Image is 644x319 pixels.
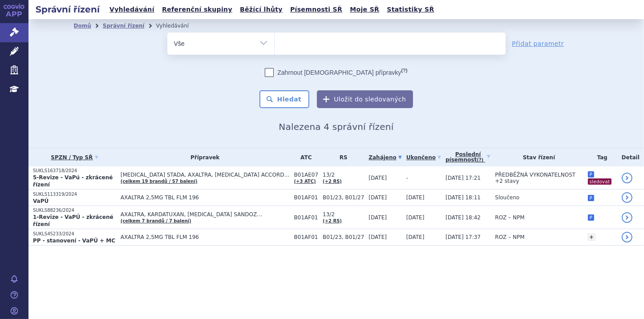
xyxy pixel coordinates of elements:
li: Vyhledávání [156,19,200,32]
a: + [587,233,595,241]
span: [DATE] [406,234,425,240]
a: (+2 RS) [323,218,342,223]
button: Hledat [259,90,310,108]
span: ROZ – NPM [495,234,524,240]
a: Statistiky SŘ [384,4,437,16]
abbr: (?) [477,157,483,163]
th: RS [318,148,364,166]
span: [DATE] [406,194,425,201]
a: detail [622,232,632,242]
button: Uložit do sledovaných [317,90,413,108]
span: B01/23, B01/27 [323,234,364,240]
p: SUKLS163718/2024 [33,168,116,174]
th: ATC [290,148,319,166]
a: detail [622,212,632,223]
th: Přípravek [116,148,290,166]
i: P [588,171,594,178]
a: (celkem 7 brandů / 7 balení) [121,218,191,223]
span: - [406,175,408,181]
span: [DATE] 18:11 [446,194,481,201]
span: 13/2 [323,172,364,178]
span: B01AF01 [294,234,319,240]
a: Ukončeno [406,151,441,164]
strong: PP - stanovení - VaPÚ + MC [33,238,115,244]
i: sledovat [588,178,612,185]
span: [DATE] [369,234,387,240]
span: [DATE] 18:42 [446,214,481,221]
strong: VaPÚ [33,198,49,204]
h2: Správní řízení [28,3,107,16]
a: Přidat parametr [512,39,564,48]
th: Detail [617,148,644,166]
a: (celkem 19 brandů / 57 balení) [121,179,198,184]
span: AXALTRA, KARDATUXAN, [MEDICAL_DATA] SANDOZ… [121,211,290,218]
a: detail [622,173,632,183]
abbr: (?) [401,68,407,73]
th: Tag [583,148,617,166]
span: Nalezena 4 správní řízení [279,121,393,132]
span: ROZ – NPM [495,214,524,221]
a: (+3 ATC) [294,179,316,184]
a: Vyhledávání [107,4,157,16]
span: AXALTRA 2,5MG TBL FLM 196 [121,234,290,240]
span: Sloučeno [495,194,519,201]
span: [DATE] 17:37 [446,234,481,240]
span: B01AF01 [294,194,319,201]
th: Stav řízení [490,148,583,166]
a: Referenční skupiny [159,4,235,16]
strong: 1-Revize - VaPÚ - zkrácené řízení [33,214,113,227]
p: SUKLS45233/2024 [33,231,116,237]
span: B01AF01 [294,214,319,221]
a: Správní řízení [103,23,145,29]
p: SUKLS113319/2024 [33,191,116,198]
strong: 5-Revize - VaPú - zkrácené řízení [33,174,113,188]
a: (+2 RS) [323,179,342,184]
label: Zahrnout [DEMOGRAPHIC_DATA] přípravky [265,68,407,77]
span: PŘEDBĚŽNÁ VYKONATELNOST +2 stavy [495,172,575,184]
span: B01/23, B01/27 [323,194,364,201]
span: [DATE] [406,214,425,221]
a: Zahájeno [369,151,401,164]
a: Písemnosti SŘ [288,4,345,16]
a: Moje SŘ [347,4,382,16]
a: detail [622,192,632,203]
span: [DATE] [369,194,387,201]
span: [DATE] [369,175,387,181]
span: [DATE] [369,214,387,221]
p: SUKLS88236/2024 [33,207,116,214]
span: [DATE] 17:21 [446,175,481,181]
a: Domů [74,23,91,29]
a: Poslednípísemnost(?) [446,148,490,166]
span: 13/2 [323,211,364,218]
span: [MEDICAL_DATA] STADA, AXALTRA, [MEDICAL_DATA] ACCORD… [121,172,290,178]
a: SPZN / Typ SŘ [33,151,116,164]
span: B01AE07 [294,172,319,178]
span: AXALTRA 2,5MG TBL FLM 196 [121,194,290,201]
a: Běžící lhůty [237,4,285,16]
